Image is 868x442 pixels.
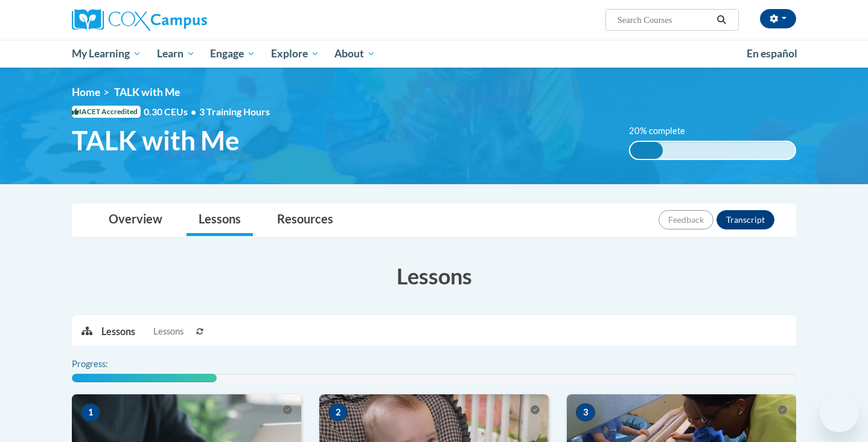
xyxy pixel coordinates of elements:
[760,9,796,28] button: Account Settings
[327,40,384,68] a: About
[630,142,663,159] div: 20% complete
[72,86,100,98] a: Home
[263,40,327,68] a: Explore
[199,106,270,117] span: 3 Training Hours
[739,41,805,66] a: En español
[101,325,135,338] p: Lessons
[328,403,348,421] span: 2
[72,46,141,61] span: My Learning
[616,13,713,27] input: Search Courses
[629,124,698,138] label: 20% complete
[334,46,375,61] span: About
[97,204,174,236] a: Overview
[157,46,195,61] span: Learn
[191,106,196,117] span: •
[72,9,301,31] a: Cox Campus
[64,40,149,68] a: My Learning
[72,124,240,156] span: TALK with Me
[153,325,183,338] span: Lessons
[716,210,774,229] button: Transcript
[265,204,345,236] a: Resources
[716,16,727,25] i: 
[271,46,319,61] span: Explore
[202,40,263,68] a: Engage
[72,106,141,118] span: IACET Accredited
[72,357,141,371] label: Progress:
[54,40,814,68] div: Main menu
[114,86,180,98] span: TALK with Me
[72,9,207,31] img: Cox Campus
[713,13,731,27] button: Search
[659,210,713,229] button: Feedback
[144,105,199,118] span: 0.30 CEUs
[576,403,595,421] span: 3
[72,261,796,291] h3: Lessons
[747,47,797,60] span: En español
[210,46,255,61] span: Engage
[81,403,100,421] span: 1
[820,394,858,432] iframe: Button to launch messaging window
[187,204,253,236] a: Lessons
[149,40,203,68] a: Learn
